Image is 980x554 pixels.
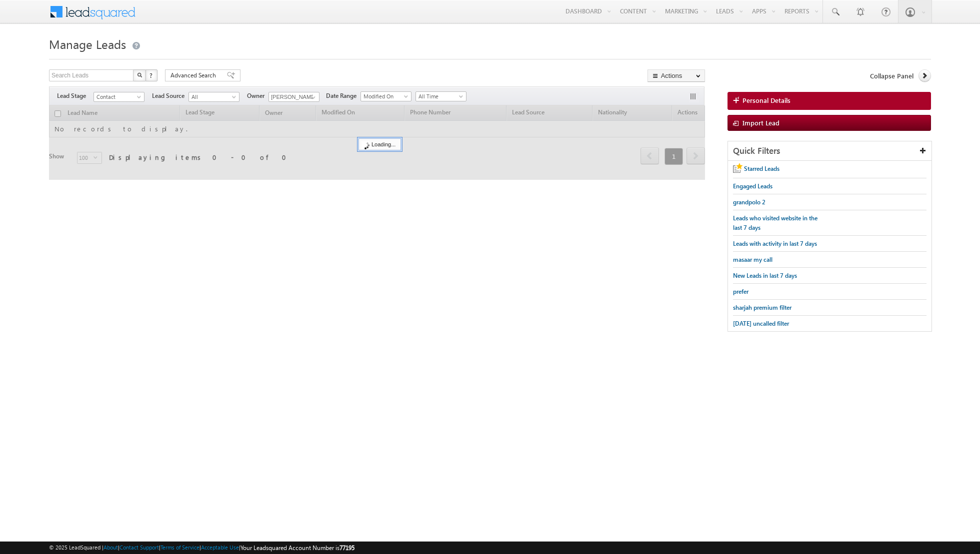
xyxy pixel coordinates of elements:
[733,182,772,190] span: Engaged Leads
[240,544,354,552] span: Your Leadsquared Account Number is
[339,544,354,552] span: 77195
[360,91,411,101] a: Modified On
[415,91,466,101] a: All Time
[94,92,141,101] span: Contact
[119,544,159,551] a: Contact Support
[870,71,913,80] span: Collapse Panel
[416,92,463,101] span: All Time
[733,198,765,206] span: grandpolo 2
[306,92,318,102] a: Show All Items
[201,544,239,551] a: Acceptable Use
[170,71,219,80] span: Advanced Search
[149,71,154,79] span: ?
[103,544,118,551] a: About
[189,92,236,101] span: All
[742,96,790,105] span: Personal Details
[49,36,126,52] span: Manage Leads
[733,256,772,263] span: masaar my call
[49,543,354,553] span: © 2025 LeadSquared | | | | |
[268,92,319,102] input: Type to Search
[145,69,157,81] button: ?
[137,72,142,77] img: Search
[733,320,789,327] span: [DATE] uncalled filter
[733,272,797,279] span: New Leads in last 7 days
[647,69,705,82] button: Actions
[744,165,779,172] span: Starred Leads
[247,91,268,100] span: Owner
[358,138,401,150] div: Loading...
[733,240,817,247] span: Leads with activity in last 7 days
[733,214,817,231] span: Leads who visited website in the last 7 days
[188,92,239,102] a: All
[152,91,188,100] span: Lead Source
[326,91,360,100] span: Date Range
[733,304,791,311] span: sharjah premium filter
[57,91,93,100] span: Lead Stage
[728,141,931,161] div: Quick Filters
[742,118,779,127] span: Import Lead
[160,544,199,551] a: Terms of Service
[733,288,748,295] span: prefer
[361,92,408,101] span: Modified On
[93,92,144,102] a: Contact
[727,92,931,110] a: Personal Details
